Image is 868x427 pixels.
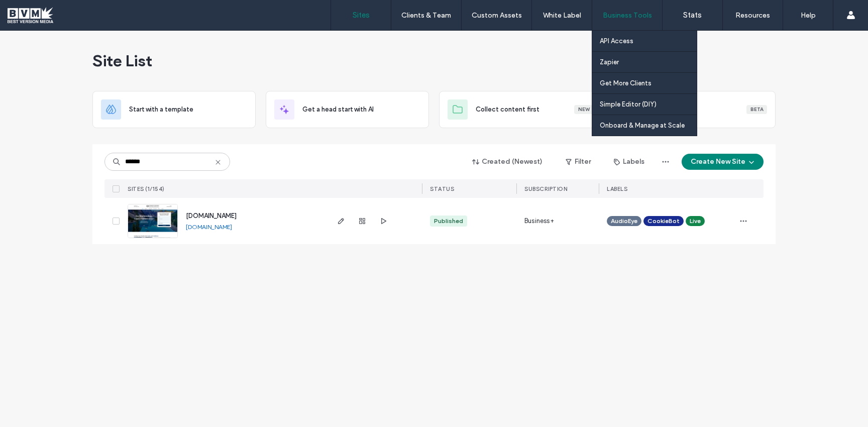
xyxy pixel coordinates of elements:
span: Site List [92,51,152,71]
label: Get More Clients [600,79,652,87]
iframe: Chat [825,382,860,419]
span: CookieBot [647,217,680,226]
span: Collect content first [476,104,539,115]
div: Collect content firstNew [439,91,602,128]
span: SITES (1/154) [128,185,165,192]
a: [DOMAIN_NAME] [186,212,237,220]
button: Created (Newest) [464,154,552,170]
div: Published [434,217,463,226]
span: STATUS [430,185,454,192]
button: Filter [556,154,601,170]
a: Onboard & Manage at Scale [600,115,697,136]
span: SUBSCRIPTION [524,185,567,192]
label: Simple Editor (DIY) [600,100,657,108]
label: Resources [735,11,770,20]
a: Simple Editor (DIY) [600,94,697,115]
a: [DOMAIN_NAME] [186,223,232,231]
div: Get a head start with AI [266,91,429,128]
a: API Access [600,31,697,51]
label: Clients & Team [401,11,451,20]
span: Get a head start with AI [302,104,374,115]
button: Labels [605,154,654,170]
span: Business+ [524,216,554,226]
span: Help [23,7,44,16]
div: New [574,105,594,114]
div: Start with a template [92,91,256,128]
label: Zapier [600,58,619,66]
label: Business Tools [603,11,652,20]
label: Custom Assets [472,11,522,20]
div: Beta [746,105,767,114]
a: Get More Clients [600,73,697,93]
span: Start with a template [129,104,193,115]
span: Live [690,217,701,226]
label: Onboard & Manage at Scale [600,122,685,129]
label: API Access [600,37,633,45]
label: Sites [353,11,370,20]
span: AudioEye [611,217,637,226]
label: White Label [543,11,581,20]
a: Zapier [600,52,697,72]
label: Stats [683,11,702,20]
label: Help [801,11,816,20]
button: Create New Site [682,154,764,170]
span: LABELS [607,185,627,192]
